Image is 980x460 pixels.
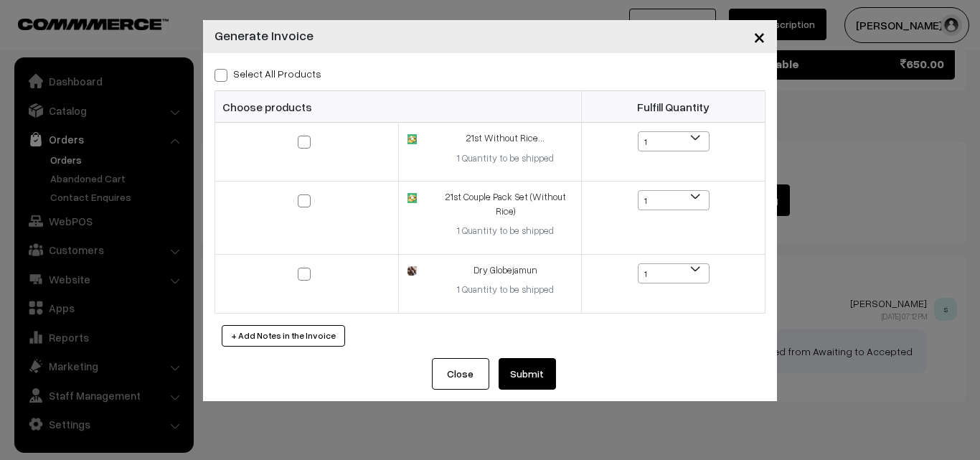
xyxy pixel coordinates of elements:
[438,190,573,218] div: 21st Couple Pack Set (Without Rice)
[432,358,489,390] button: Close
[499,358,556,390] button: Submit
[407,134,417,144] img: 17327207182824lunch-cartoon.jpg
[638,190,710,210] span: 1
[639,191,709,211] span: 1
[438,131,573,146] div: 21st Without Rice...
[638,263,710,283] span: 1
[582,91,765,123] th: Fulfill Quantity
[215,26,314,45] h4: Generate Invoice
[639,132,709,152] span: 1
[438,283,573,297] div: 1 Quantity to be shipped
[215,91,582,123] th: Choose products
[215,66,321,81] label: Select all Products
[438,151,573,166] div: 1 Quantity to be shipped
[742,14,777,59] button: Close
[222,325,345,347] button: + Add Notes in the Invoice
[438,224,573,238] div: 1 Quantity to be shipped
[438,263,573,278] div: Dry Globejamun
[407,266,417,276] img: 16800115801753Dry-Globbejamun.jpg
[753,23,765,50] span: ×
[639,264,709,284] span: 1
[407,193,417,202] img: 17280857363664lunch-cartoon.jpg
[638,131,710,151] span: 1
